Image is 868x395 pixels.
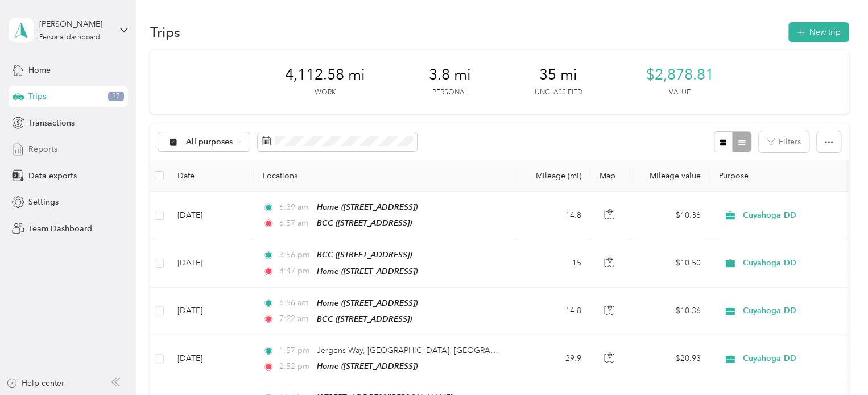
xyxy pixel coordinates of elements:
[759,131,809,152] button: Filters
[168,335,254,382] td: [DATE]
[28,223,92,235] span: Team Dashboard
[28,64,51,76] span: Home
[317,202,418,211] span: Home ([STREET_ADDRESS])
[630,288,710,335] td: $10.36
[279,313,311,325] span: 7:22 am
[168,239,254,287] td: [DATE]
[39,34,100,41] div: Personal dashboard
[28,170,77,182] span: Data exports
[630,192,710,239] td: $10.36
[590,160,630,192] th: Map
[317,250,412,259] span: BCC ([STREET_ADDRESS])
[539,66,577,84] span: 35 mi
[743,257,847,269] span: Cuyahoga DD
[186,138,233,146] span: All purposes
[515,160,590,192] th: Mileage (mi)
[515,239,590,287] td: 15
[743,209,847,222] span: Cuyahoga DD
[788,22,849,42] button: New trip
[150,26,180,38] h1: Trips
[279,265,311,277] span: 4:47 pm
[630,239,710,287] td: $10.50
[317,314,412,323] span: BCC ([STREET_ADDRESS])
[429,66,471,84] span: 3.8 mi
[28,143,57,155] span: Reports
[535,88,582,98] p: Unclassified
[28,90,46,102] span: Trips
[279,297,311,309] span: 6:56 am
[285,66,365,84] span: 4,112.58 mi
[6,377,64,389] button: Help center
[279,201,311,214] span: 6:39 am
[630,160,710,192] th: Mileage value
[515,288,590,335] td: 14.8
[317,267,418,276] span: Home ([STREET_ADDRESS])
[317,218,412,227] span: BCC ([STREET_ADDRESS])
[630,335,710,382] td: $20.93
[317,298,418,307] span: Home ([STREET_ADDRESS])
[669,88,691,98] p: Value
[515,192,590,239] td: 14.8
[39,18,110,30] div: [PERSON_NAME]
[28,196,59,208] span: Settings
[28,117,75,129] span: Transactions
[317,346,622,355] span: Jergens Way, [GEOGRAPHIC_DATA], [GEOGRAPHIC_DATA], [GEOGRAPHIC_DATA]
[279,217,311,230] span: 6:57 am
[743,352,847,365] span: Cuyahoga DD
[279,344,311,357] span: 1:57 pm
[168,160,254,192] th: Date
[168,192,254,239] td: [DATE]
[804,331,868,395] iframe: Everlance-gr Chat Button Frame
[315,88,336,98] p: Work
[168,288,254,335] td: [DATE]
[515,335,590,382] td: 29.9
[743,305,847,317] span: Cuyahoga DD
[317,361,418,371] span: Home ([STREET_ADDRESS])
[432,88,468,98] p: Personal
[254,160,515,192] th: Locations
[646,66,714,84] span: $2,878.81
[279,249,311,261] span: 3:56 pm
[108,92,124,102] span: 27
[279,360,311,373] span: 2:52 pm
